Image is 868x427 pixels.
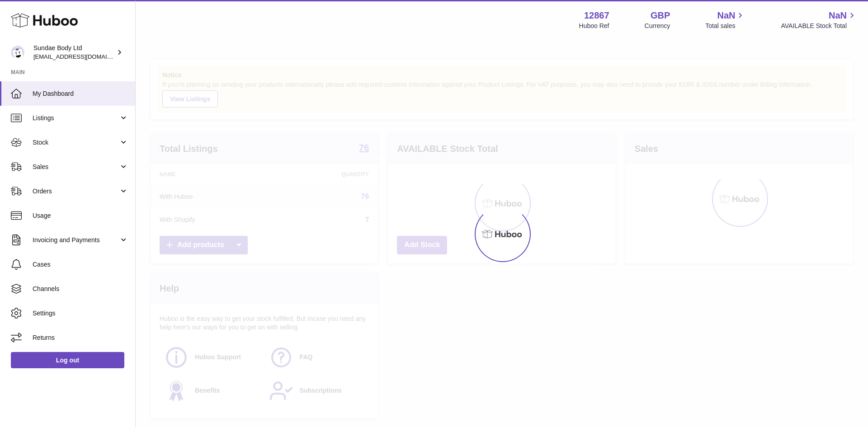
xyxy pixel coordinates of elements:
span: My Dashboard [33,89,128,98]
div: Currency [645,22,670,30]
a: NaN AVAILABLE Stock Total [781,9,857,30]
span: [EMAIL_ADDRESS][DOMAIN_NAME] [33,53,133,60]
span: Usage [33,211,128,220]
span: Settings [33,309,128,318]
span: Sales [33,163,119,171]
div: Huboo Ref [579,22,609,30]
span: Listings [33,114,119,122]
span: Channels [33,285,128,293]
span: Total sales [705,22,745,30]
span: AVAILABLE Stock Total [781,22,857,30]
span: Returns [33,333,128,342]
span: Stock [33,138,119,147]
a: NaN Total sales [705,9,745,30]
span: NaN [717,9,735,22]
a: Log out [11,352,124,368]
strong: GBP [651,9,670,22]
strong: 12867 [584,9,609,22]
div: Sundae Body Ltd [33,44,115,61]
span: Orders [33,187,119,196]
span: Invoicing and Payments [33,236,119,244]
span: Cases [33,260,128,269]
img: internalAdmin-12867@internal.huboo.com [11,46,24,59]
span: NaN [829,9,847,22]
